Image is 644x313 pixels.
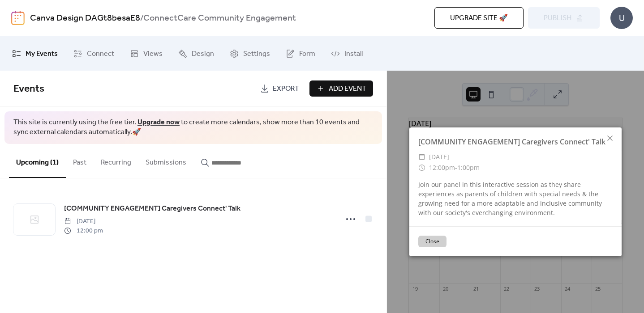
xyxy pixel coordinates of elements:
a: My Events [5,40,64,67]
span: 12:00pm [429,163,455,172]
span: 1:00pm [457,163,480,172]
span: - [455,163,457,172]
span: Upgrade site 🚀 [450,13,508,24]
button: Recurring [94,144,138,177]
b: ConnectCare Community Engagement [143,10,296,27]
button: Submissions [138,144,193,177]
span: Settings [243,47,270,61]
a: Views [123,40,169,67]
span: 12:00 pm [64,226,103,236]
button: Past [66,144,94,177]
span: [DATE] [429,152,449,162]
a: Design [172,40,221,67]
a: Form [279,40,322,67]
a: Connect [67,40,121,67]
a: Export [253,80,306,97]
span: Export [273,84,299,94]
span: Connect [87,47,114,61]
span: Form [299,47,315,61]
span: My Events [26,47,58,61]
span: [DATE] [64,217,103,226]
div: ​ [418,152,425,162]
div: Join our panel in this interactive session as they share experiences as parents of children with ... [409,180,622,217]
span: Events [13,79,44,99]
button: Upgrade site 🚀 [434,7,524,29]
a: Settings [223,40,277,67]
img: logo [11,11,25,25]
span: Install [344,47,363,61]
div: U [610,7,633,29]
button: Add Event [309,80,373,97]
a: [COMMUNITY ENGAGEMENT] Caregivers Connect' Talk [64,203,240,215]
span: Design [192,47,214,61]
div: ​ [418,162,425,173]
a: Upgrade now [137,115,180,129]
button: Close [418,236,447,247]
span: Add Event [329,84,366,94]
a: Canva Design DAGt8besaE8 [30,10,140,27]
div: [COMMUNITY ENGAGEMENT] Caregivers Connect' Talk [409,136,622,147]
button: Upcoming (1) [9,144,66,178]
span: Views [143,47,163,61]
a: Install [324,40,369,67]
span: This site is currently using the free tier. to create more calendars, show more than 10 events an... [13,118,373,138]
b: / [140,10,143,27]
